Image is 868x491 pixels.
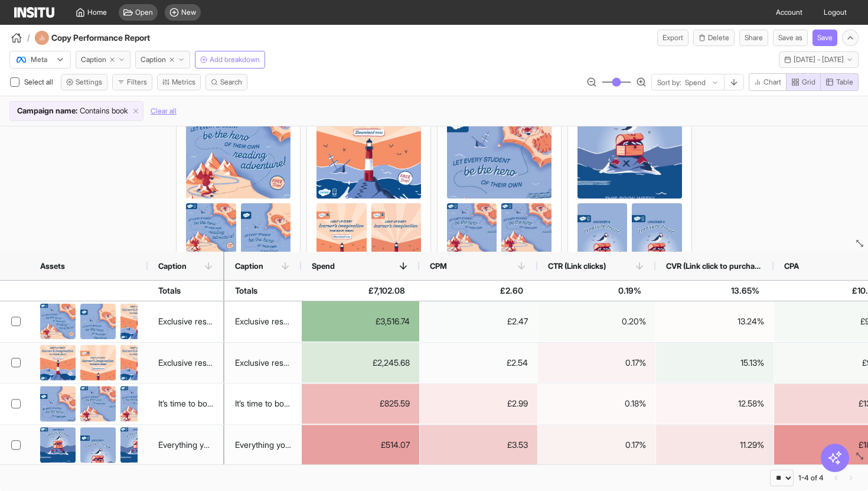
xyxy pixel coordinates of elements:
[40,261,65,271] span: Assets
[210,55,260,64] span: Add breakdown
[655,252,774,280] div: CVR (Link click to purchase)
[205,74,247,90] button: Search
[181,8,196,17] span: New
[235,433,291,457] div: Everything you need for Book Week—exclusive activities, ready to go! | Start your Twinkl free tri...
[135,51,190,69] button: Caption
[420,383,537,424] div: £2.99
[430,261,447,271] span: CPM
[656,343,774,383] div: 15.13%
[657,78,681,87] span: Sort by:
[87,8,107,17] span: Home
[195,51,265,69] button: Add breakdown
[538,425,655,465] div: 0.17%
[220,77,242,87] span: Search
[419,252,537,280] div: CPM
[802,77,815,87] span: Grid
[666,261,763,271] span: CVR (Link click to purchase)
[158,310,213,333] div: Exclusive resources to inspire a nation of readers this Book Week. | Get exclusive content with a...
[538,301,655,342] div: 0.20%
[51,32,182,44] h4: Copy Performance Report
[739,30,768,46] button: Share
[235,351,291,375] div: Exclusive resources to inspire a nation of readers this Book Week. | Get exclusive Book Week cont...
[798,473,824,483] div: 1-4 of 4
[141,55,166,64] span: Caption
[158,433,213,457] div: Everything you need for Book Week—exclusive activities, ready to go! | Start your Twinkl free tri...
[14,7,54,18] img: Logo
[235,281,257,300] div: Totals
[235,310,291,333] div: Exclusive resources to inspire a nation of readers this Book Week. | Get exclusive content with a...
[420,281,537,300] div: £2.60
[112,105,128,117] span: book
[779,51,859,68] button: [DATE] - [DATE]
[157,74,201,90] button: Metrics
[693,30,735,46] button: Delete
[80,105,109,117] span: Contains
[158,351,213,375] div: Exclusive resources to inspire a nation of readers this Book Week. | Get exclusive Book Week cont...
[821,73,859,91] button: Table
[112,74,152,90] button: Filters
[9,31,30,45] button: /
[538,281,655,300] div: 0.19%
[773,30,808,46] button: Save as
[812,30,837,46] button: Save
[61,74,107,90] button: Settings
[657,30,688,46] button: Export
[538,383,655,424] div: 0.18%
[235,261,263,271] span: Caption
[420,425,537,465] div: £3.53
[302,301,419,342] div: £3,516.74
[763,77,781,87] span: Chart
[786,73,821,91] button: Grid
[312,261,335,271] span: Spend
[784,261,799,271] span: CPA
[302,281,419,300] div: £7,102.08
[420,343,537,383] div: £2.54
[302,425,419,465] div: £514.07
[302,383,419,424] div: £825.59
[151,101,177,121] button: Clear all
[27,32,30,44] span: /
[158,261,187,271] span: Caption
[656,301,774,342] div: 13.24%
[420,301,537,342] div: £2.47
[24,77,56,86] span: Select all
[656,425,774,465] div: 11.29%
[35,31,182,45] div: Copy Performance Report
[135,8,153,17] span: Open
[76,77,102,87] span: Settings
[158,392,213,415] div: It’s time to book an adventure with [PERSON_NAME]! Start your 30-day free trial and access exclus...
[302,343,419,383] div: £2,245.68
[538,343,655,383] div: 0.17%
[656,383,774,424] div: 12.58%
[656,281,774,300] div: 13.65%
[537,252,655,280] div: CTR (Link clicks)
[235,392,291,415] div: It’s time to book an adventure with [PERSON_NAME]! Start your 30-day free trial and access exclus...
[81,55,106,64] span: Caption
[749,73,787,91] button: Chart
[836,77,853,87] span: Table
[17,105,77,117] span: Campaign name :
[76,51,130,69] button: Caption
[548,261,606,271] span: CTR (Link clicks)
[158,281,181,300] div: Totals
[301,252,419,280] div: Spend
[794,55,844,64] span: [DATE] - [DATE]
[10,102,143,121] div: Campaign name:Containsbook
